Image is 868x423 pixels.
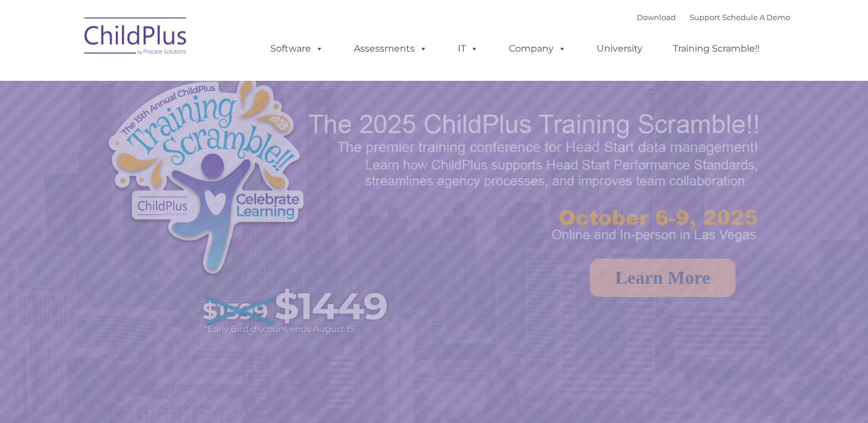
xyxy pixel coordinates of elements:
[446,37,490,60] a: IT
[259,37,335,60] a: Software
[342,37,439,60] a: Assessments
[79,9,193,66] img: ChildPlus by Procare Solutions
[637,13,676,22] a: Download
[585,37,654,60] a: University
[590,258,735,297] a: Learn More
[637,13,790,22] font: |
[497,37,578,60] a: Company
[661,37,771,60] a: Training Scramble!!
[690,13,720,22] a: Support
[722,13,790,22] a: Schedule A Demo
